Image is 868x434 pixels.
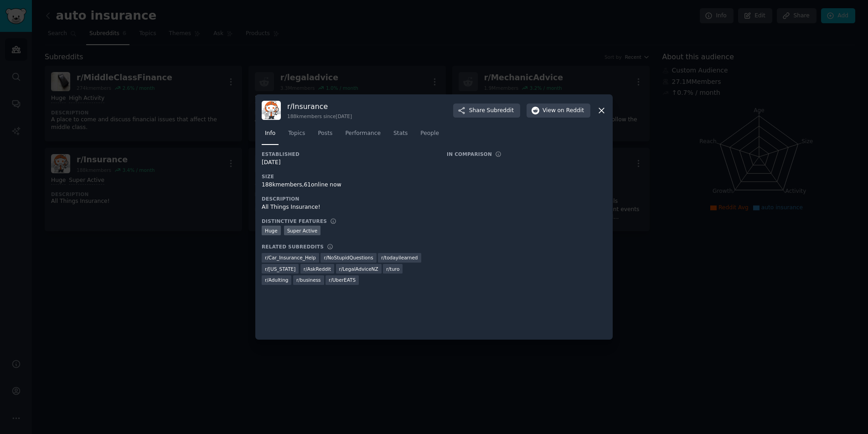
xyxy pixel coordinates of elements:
[284,226,321,235] div: Super Active
[386,266,399,272] span: r/ turo
[453,103,520,118] button: ShareSubreddit
[262,243,324,250] h3: Related Subreddits
[262,226,281,235] div: Huge
[447,151,492,157] h3: In Comparison
[262,196,434,202] h3: Description
[288,129,305,138] span: Topics
[381,254,418,261] span: r/ todayilearned
[285,126,308,145] a: Topics
[420,129,439,138] span: People
[469,107,514,115] span: Share
[287,102,352,111] h3: r/ Insurance
[265,277,288,283] span: r/ Adulting
[342,126,384,145] a: Performance
[262,203,434,212] div: All Things Insurance!
[265,266,295,272] span: r/ [US_STATE]
[542,107,584,115] span: View
[339,266,378,272] span: r/ LegalAdviceNZ
[558,107,584,115] span: on Reddit
[315,126,336,145] a: Posts
[265,129,275,138] span: Info
[262,173,434,180] h3: Size
[527,103,590,118] button: Viewon Reddit
[318,129,332,138] span: Posts
[417,126,442,145] a: People
[487,107,514,115] span: Subreddit
[324,254,373,261] span: r/ NoStupidQuestions
[329,277,356,283] span: r/ UberEATS
[390,126,411,145] a: Stats
[345,129,381,138] span: Performance
[262,218,327,224] h3: Distinctive Features
[262,159,434,167] div: [DATE]
[262,101,281,120] img: Insurance
[304,266,331,272] span: r/ AskReddit
[262,126,279,145] a: Info
[296,277,321,283] span: r/ business
[287,113,352,119] div: 188k members since [DATE]
[393,129,408,138] span: Stats
[265,254,316,261] span: r/ Car_Insurance_Help
[262,151,434,157] h3: Established
[262,181,434,189] div: 188k members, 61 online now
